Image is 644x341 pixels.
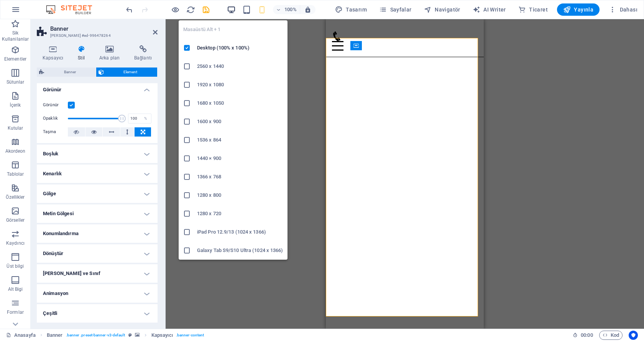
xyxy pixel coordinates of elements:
[176,331,204,340] span: . banner-content
[5,148,26,154] p: Akordeon
[202,5,210,14] i: Kaydet (Ctrl+S)
[37,68,96,77] button: Banner
[581,331,593,340] span: 00 00
[7,79,25,85] p: Sütunlar
[424,6,460,13] span: Navigatör
[273,5,300,14] button: 100%
[304,6,311,13] i: Yeniden boyutlandırmada yakınlaştırma düzeyini seçilen cihaza uyacak şekilde otomatik olarak ayarla.
[557,3,600,16] button: Yayınla
[197,135,283,145] h6: 1536 x 864
[44,5,102,14] img: Editor Logo
[197,62,283,71] h6: 2560 x 1440
[94,45,128,61] h4: Arka plan
[125,5,134,14] i: Geri al: Bu element için taşmayı etkinleştir. (Ctrl+Z)
[379,6,412,13] span: Sayfalar
[573,331,593,340] h6: Oturum süresi
[197,80,283,89] h6: 1920 x 1080
[197,154,283,163] h6: 1440 × 900
[37,185,158,203] h4: Gölge
[197,227,283,237] h6: iPad Pro 12.9/13 (1024 x 1366)
[96,68,158,77] button: Element
[140,114,151,123] div: %
[186,5,195,14] i: Sayfayı yeniden yükleyin
[335,6,367,13] span: Tasarım
[151,331,173,340] span: Seçmek için tıkla. Düzenlemek için çift tıkla
[197,99,283,108] h6: 1680 x 1050
[37,45,72,61] h4: Kapsayıcı
[197,246,283,255] h6: Galaxy Tab S9/S10 Ultra (1024 x 1366)
[609,6,637,13] span: Dahası
[599,331,623,340] button: Kod
[8,286,23,292] p: Alt Bigi
[6,217,25,223] p: Görseller
[332,3,370,16] button: Tasarım
[7,309,24,315] p: Formlar
[43,100,68,110] label: Görünür
[470,3,509,16] button: AI Writer
[197,117,283,126] h6: 1600 x 900
[6,331,36,340] a: Seçimi iptal etmek için tıkla. Sayfaları açmak için çift tıkla
[43,127,68,137] label: Taşma
[50,25,158,32] h2: Banner
[473,6,506,13] span: AI Writer
[72,45,94,61] h4: Stil
[7,171,24,177] p: Tablolar
[37,165,158,183] h4: Kenarlık
[197,209,283,218] h6: 1280 x 720
[197,172,283,181] h6: 1366 x 768
[46,68,94,77] span: Banner
[4,56,26,62] p: Elementler
[106,68,155,77] span: Element
[6,194,25,200] p: Özellikler
[43,116,68,120] label: Opaklık
[50,32,142,39] h3: [PERSON_NAME] #ed-996478264
[606,3,641,16] button: Dahası
[284,5,297,14] h6: 100%
[421,3,463,16] button: Navigatör
[586,332,587,338] span: :
[47,331,204,340] nav: breadcrumb
[7,263,24,269] p: Üst bilgi
[37,304,158,323] h4: Çeşitli
[201,5,210,14] button: save
[10,102,21,108] p: İçerik
[197,191,283,200] h6: 1280 x 800
[37,224,158,243] h4: Konumlandırma
[518,6,548,13] span: Ticaret
[128,45,158,61] h4: Bağlantı
[186,5,195,14] button: reload
[197,43,283,53] h6: Desktop (100% x 100%)
[563,6,593,13] span: Yayınla
[8,125,23,131] p: Kutular
[128,333,132,337] i: Bu element, özelleştirilebilir bir ön ayar
[376,3,415,16] button: Sayfalar
[37,244,158,263] h4: Dönüştür
[37,145,158,163] h4: Boşluk
[6,240,25,246] p: Kaydırıcı
[515,3,551,16] button: Ticaret
[37,284,158,303] h4: Animasyon
[37,264,158,283] h4: [PERSON_NAME] ve Sınıf
[135,333,140,337] i: Bu element, arka plan içeriyor
[629,331,638,340] button: Usercentrics
[37,204,158,223] h4: Metin Gölgesi
[603,331,619,340] span: Kod
[66,331,125,340] span: . banner .preset-banner-v3-default
[125,5,134,14] button: undo
[37,81,158,94] h4: Görünür
[47,331,63,340] span: Seçmek için tıkla. Düzenlemek için çift tıkla
[332,3,370,16] div: Tasarım (Ctrl+Alt+Y)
